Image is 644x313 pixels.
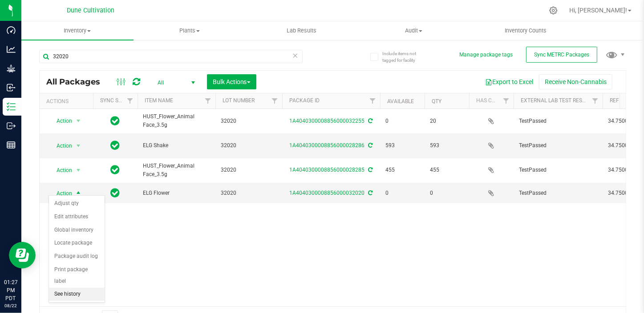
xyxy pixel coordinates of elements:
span: Sync from Compliance System [367,118,373,124]
li: Locate package [49,237,105,250]
span: 0 [385,117,419,125]
span: ELG Shake [143,141,210,150]
iframe: Resource center [9,242,36,269]
span: Action [49,164,73,177]
span: Clear [292,50,299,61]
a: Lab Results [246,21,358,40]
span: Sync from Compliance System [367,190,373,196]
inline-svg: Inbound [7,83,16,92]
li: Print package label [49,263,105,288]
span: 32020 [221,141,277,150]
p: 08/22 [4,302,17,309]
a: Available [387,98,414,104]
span: Hi, [PERSON_NAME]! [569,7,627,14]
span: 32020 [221,189,277,197]
a: Package ID [289,97,320,104]
span: All Packages [46,77,109,87]
span: Plants [134,27,245,35]
button: Sync METRC Packages [526,47,597,63]
li: Edit attributes [49,210,105,224]
a: Filter [365,93,380,108]
span: TestPassed [519,166,597,174]
span: HUST_Flower_Animal Face_3.5g [143,162,210,179]
span: TestPassed [519,117,597,125]
span: Sync METRC Packages [534,52,589,58]
a: Audit [357,21,470,40]
button: Manage package tags [459,51,513,59]
inline-svg: Reports [7,140,16,149]
span: Inventory [21,27,134,35]
span: 20 [430,117,464,125]
span: Audit [358,27,469,35]
span: Dune Cultivation [67,7,115,14]
span: 593 [385,141,419,150]
a: Plants [134,21,246,40]
span: In Sync [111,115,120,127]
th: Has COA [469,93,514,109]
span: In Sync [111,187,120,199]
a: Lot Number [223,97,255,104]
a: 1A4040300008856000028286 [290,142,365,148]
a: 1A4040300008856000028285 [290,167,365,173]
span: select [73,187,84,200]
span: Bulk Actions [213,78,251,85]
a: Qty [432,98,441,104]
span: 455 [430,166,464,174]
span: 0 [430,189,464,197]
div: Manage settings [548,6,559,15]
a: 1A4040300008856000032255 [290,118,365,124]
span: 32020 [221,166,277,174]
span: ELG Flower [143,189,210,197]
a: Inventory Counts [470,21,582,40]
a: Inventory [21,21,134,40]
inline-svg: Dashboard [7,26,16,35]
span: 32020 [221,117,277,125]
inline-svg: Analytics [7,45,16,54]
a: Filter [267,93,282,108]
span: Action [49,115,73,127]
a: Sync Status [100,97,134,104]
li: Global inventory [49,224,105,237]
span: In Sync [111,164,120,176]
a: 1A4040300008856000032020 [290,190,365,196]
li: Adjust qty [49,197,105,210]
inline-svg: Outbound [7,121,16,130]
span: Action [49,187,73,200]
span: HUST_Flower_Animal Face_3.5g [143,112,210,129]
button: Bulk Actions [207,74,256,89]
div: Actions [46,98,89,104]
button: Receive Non-Cannabis [539,74,612,89]
a: Item Name [145,97,173,104]
inline-svg: Inventory [7,102,16,111]
span: Lab Results [275,27,328,35]
a: External Lab Test Result [521,97,591,104]
a: Filter [123,93,138,108]
a: Filter [499,93,514,108]
span: 0 [385,189,419,197]
span: Inventory Counts [493,27,559,35]
span: 593 [430,141,464,150]
li: Package audit log [49,250,105,263]
button: Export to Excel [479,74,539,89]
inline-svg: Grow [7,64,16,73]
input: Search Package ID, Item Name, SKU, Lot or Part Number... [39,50,303,63]
span: TestPassed [519,189,597,197]
span: select [73,140,84,152]
li: See history [49,288,105,301]
a: Filter [201,93,215,108]
a: Filter [588,93,603,108]
span: select [73,115,84,127]
span: In Sync [111,139,120,152]
span: Sync from Compliance System [367,167,373,173]
span: Sync from Compliance System [367,142,373,148]
span: 455 [385,166,419,174]
span: Include items not tagged for facility [382,50,427,64]
span: TestPassed [519,141,597,150]
span: select [73,164,84,177]
p: 01:27 PM PDT [4,278,17,302]
span: Action [49,140,73,152]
